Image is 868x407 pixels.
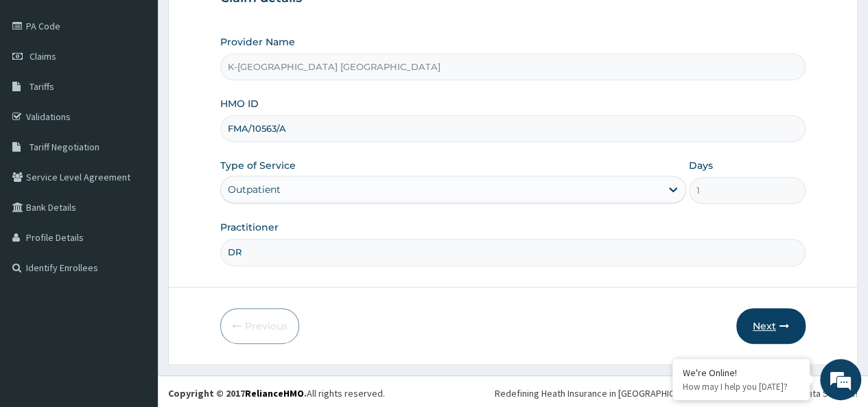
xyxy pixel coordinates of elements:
label: HMO ID [220,97,259,111]
label: Type of Service [220,159,296,172]
strong: Copyright © 2017 . [168,387,307,399]
div: We're Online! [683,367,799,379]
span: Tariffs [30,80,54,93]
a: RelianceHMO [245,387,304,399]
label: Provider Name [220,35,295,49]
img: d_794563401_company_1708531726252_794563401 [25,69,56,103]
button: Previous [220,308,299,344]
div: Outpatient [228,183,281,196]
span: We're online! [80,118,189,257]
label: Days [689,159,713,172]
textarea: Type your message and hit 'Enter' [7,266,261,314]
div: Chat with us now [71,77,231,95]
div: Minimize live chat window [225,7,258,40]
label: Practitioner [220,220,279,234]
input: Enter HMO ID [220,115,806,142]
span: Tariff Negotiation [30,141,99,153]
span: Claims [30,50,56,62]
button: Next [736,308,806,344]
input: Enter Name [220,239,806,266]
p: How may I help you today? [683,381,799,393]
div: Redefining Heath Insurance in [GEOGRAPHIC_DATA] using Telemedicine and Data Science! [495,386,858,400]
